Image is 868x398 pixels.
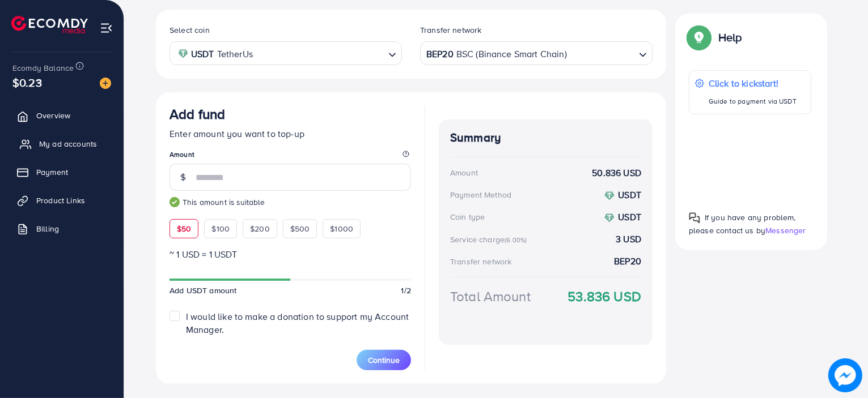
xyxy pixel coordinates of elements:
span: $1000 [330,223,353,234]
small: This amount is suitable [170,196,411,208]
img: guide [170,197,180,207]
p: ~ 1 USD = 1 USDT [170,247,411,261]
p: Guide to payment via USDT [709,95,797,108]
div: Service charge [450,234,530,245]
span: Billing [36,223,59,234]
span: Overview [36,110,70,121]
span: Messenger [765,225,806,236]
a: Billing [9,217,115,240]
label: Transfer network [420,24,482,36]
span: BSC (Binance Smart Chain) [456,46,567,62]
span: My ad accounts [39,138,97,149]
div: Search for option [170,41,402,65]
span: $500 [290,223,310,234]
a: Overview [9,104,115,127]
img: coin [604,191,615,201]
strong: USDT [191,46,214,62]
h4: Summary [450,131,641,145]
img: coin [604,213,615,223]
span: $50 [177,223,191,234]
strong: BEP20 [426,46,454,62]
div: Payment Method [450,189,511,200]
strong: 53.836 USD [568,286,641,306]
div: Total Amount [450,286,531,306]
span: If you have any problem, please contact us by [689,212,796,236]
img: image [100,78,111,89]
strong: BEP20 [614,255,641,268]
a: My ad accounts [9,132,115,155]
a: Payment [9,161,115,183]
div: Transfer network [450,256,512,267]
a: Product Links [9,189,115,212]
span: Ecomdy Balance [12,62,74,74]
p: Enter amount you want to top-up [170,127,411,140]
strong: USDT [618,211,641,223]
span: $100 [211,223,230,234]
div: Amount [450,167,478,178]
span: I would like to make a donation to support my Account Manager. [186,310,409,336]
p: Click to kickstart! [709,76,797,90]
div: Search for option [420,41,653,65]
h3: Add fund [170,106,225,122]
span: Payment [36,166,68,178]
div: Coin type [450,211,485,222]
button: Continue [357,350,411,370]
legend: Amount [170,149,411,164]
span: 1/2 [401,285,411,296]
img: Popup guide [689,27,709,48]
img: menu [100,22,113,35]
span: TetherUs [217,46,253,62]
img: logo [11,16,88,33]
strong: USDT [618,189,641,201]
img: Popup guide [689,212,700,224]
span: Continue [368,354,400,366]
span: $0.23 [12,74,42,91]
strong: 50.836 USD [592,166,641,179]
input: Search for option [568,45,634,62]
span: $200 [250,223,270,234]
p: Help [718,31,742,44]
img: image [828,358,862,392]
span: Add USDT amount [170,285,236,296]
label: Select coin [170,24,210,36]
small: (6.00%) [505,236,527,245]
strong: 3 USD [616,233,641,246]
img: coin [178,49,188,59]
span: Product Links [36,195,85,206]
input: Search for option [256,45,384,62]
